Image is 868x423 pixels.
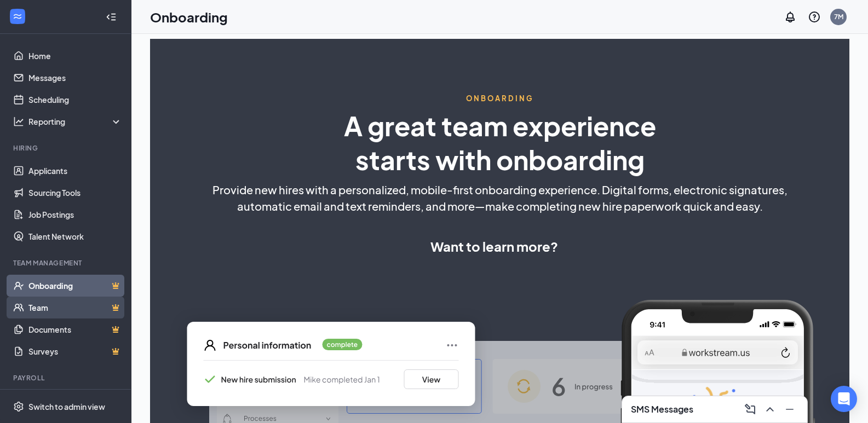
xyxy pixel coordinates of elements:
[28,182,122,204] a: Sourcing Tools
[13,116,24,127] svg: Analysis
[466,94,534,103] span: ONBOARDING
[834,12,843,21] div: 7M
[13,373,120,383] div: Payroll
[28,204,122,225] a: Job Postings
[28,116,123,127] div: Reporting
[781,401,798,418] button: Minimize
[13,401,24,412] svg: Settings
[237,198,763,215] span: automatic email and text reminders, and more—make completing new hire paperwork quick and easy.
[28,401,105,412] div: Switch to admin view
[761,401,779,418] button: ChevronUp
[344,109,656,142] span: A great team experience
[28,275,122,297] a: OnboardingCrown
[808,10,821,24] svg: QuestionInfo
[13,258,120,268] div: Team Management
[631,403,693,415] h3: SMS Messages
[106,11,117,22] svg: Collapse
[430,236,558,256] span: Want to learn more?
[28,160,122,182] a: Applicants
[28,45,122,67] a: Home
[763,403,777,416] svg: ChevronUp
[783,403,796,416] svg: Minimize
[784,10,797,24] svg: Notifications
[831,386,857,412] div: Open Intercom Messenger
[28,67,122,89] a: Messages
[355,143,645,176] span: starts with onboarding
[212,182,787,198] span: Provide new hires with a personalized, mobile-first onboarding experience. Digital forms, electro...
[28,225,122,247] a: Talent Network
[12,11,23,22] svg: WorkstreamLogo
[28,89,122,111] a: Scheduling
[28,297,122,318] a: TeamCrown
[13,143,120,153] div: Hiring
[744,403,757,416] svg: ComposeMessage
[28,318,122,340] a: DocumentsCrown
[741,401,759,418] button: ComposeMessage
[150,8,228,26] h1: Onboarding
[28,340,122,362] a: SurveysCrown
